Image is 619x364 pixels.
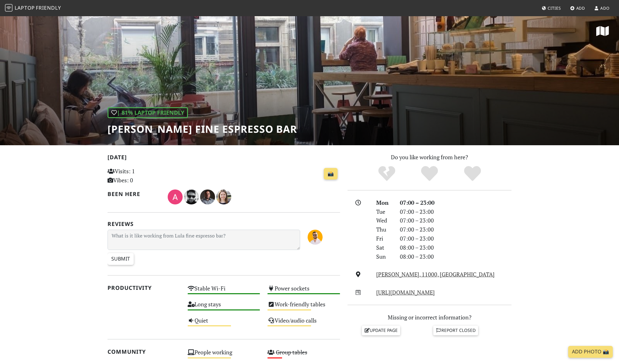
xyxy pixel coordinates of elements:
[15,4,35,11] span: Laptop
[362,326,401,335] a: Update page
[200,193,216,200] span: Aleksandar Lazarević
[184,347,264,363] div: People working
[396,234,515,243] div: 07:00 – 23:00
[433,326,478,335] a: Report closed
[264,315,344,331] div: Video/audio calls
[5,3,61,14] a: LaptopFriendly LaptopFriendly
[396,207,515,216] div: 07:00 – 23:00
[276,348,307,356] s: Group tables
[376,289,435,296] a: [URL][DOMAIN_NAME]
[108,167,180,185] p: Visits: 1 Vibes: 0
[108,154,340,163] h2: [DATE]
[324,168,338,180] a: 📸
[396,243,515,252] div: 08:00 – 23:00
[184,283,264,299] div: Stable Wi-Fi
[348,153,511,162] p: Do you like working from here?
[168,193,184,200] span: Aleksandar Brajkovic
[108,123,297,135] h1: [PERSON_NAME] fine espresso bar
[372,252,396,261] div: Sun
[5,4,12,12] img: LaptopFriendly
[372,234,396,243] div: Fri
[108,221,340,227] h2: Reviews
[396,252,515,261] div: 08:00 – 23:00
[36,4,61,11] span: Friendly
[376,271,495,278] a: [PERSON_NAME], 11000, [GEOGRAPHIC_DATA]
[108,285,180,291] h2: Productivity
[396,216,515,225] div: 07:00 – 23:00
[372,216,396,225] div: Wed
[348,313,511,322] p: Missing or incorrect information?
[568,2,588,14] a: Add
[451,165,494,182] div: Definitely!
[396,198,515,207] div: 07:00 – 23:00
[168,189,183,204] img: 1095-aleksandar.jpg
[264,283,344,299] div: Power sockets
[396,225,515,234] div: 07:00 – 23:00
[108,253,134,265] input: Submit
[108,348,180,355] h2: Community
[308,230,323,245] img: 6837-ado.jpg
[372,243,396,252] div: Sat
[184,193,200,200] span: Aleksandar Lazarevic
[372,198,396,207] div: Mon
[216,189,231,204] img: 1033-ivana.jpg
[592,2,612,14] a: Ado
[200,189,215,204] img: 1484760781-aleksandar-lazarevic.jpg
[184,315,264,331] div: Quiet
[108,191,160,197] h2: Been here
[264,299,344,315] div: Work-friendly tables
[548,5,561,11] span: Cities
[539,2,564,14] a: Cities
[216,193,231,200] span: Ivana Rilak
[108,107,188,118] div: | 81% Laptop Friendly
[576,5,585,11] span: Add
[372,225,396,234] div: Thu
[568,346,613,358] a: Add Photo 📸
[184,299,264,315] div: Long stays
[372,207,396,216] div: Tue
[408,165,451,182] div: Yes
[365,165,408,182] div: No
[184,189,199,204] img: 1547-aleksandar.jpg
[600,5,610,11] span: Ado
